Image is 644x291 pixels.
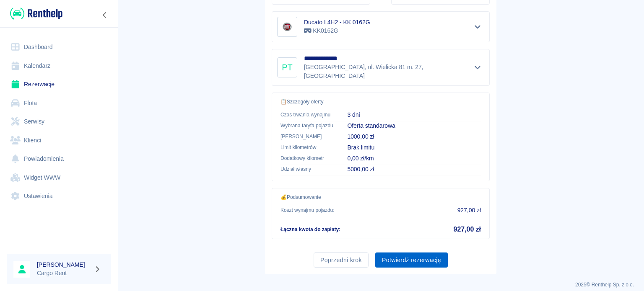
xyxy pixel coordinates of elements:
p: Brak limitu [347,143,481,152]
img: Image [279,18,296,35]
p: Cargo Rent [37,269,91,278]
p: 1000,00 zł [347,132,481,141]
h6: [PERSON_NAME] [37,260,91,269]
a: Kalendarz [7,57,111,75]
p: 2025 © Renthelp Sp. z o.o. [127,281,634,288]
a: Powiadomienia [7,149,111,168]
button: Poprzedni krok [314,252,369,268]
p: [GEOGRAPHIC_DATA], ul. Wielicka 81 m. 27 , [GEOGRAPHIC_DATA] [304,63,464,80]
p: Łączna kwota do zapłaty : [280,226,340,233]
a: Renthelp logo [7,7,62,21]
button: Pokaż szczegóły [471,21,485,33]
p: 💰 Podsumowanie [280,193,481,201]
a: Rezerwacje [7,75,111,94]
p: 📋 Szczegóły oferty [280,98,481,106]
a: Dashboard [7,38,111,57]
p: 0,00 zł/km [347,154,481,163]
button: Pokaż szczegóły [471,62,485,73]
p: Udział własny [280,165,334,173]
p: 927,00 zł [457,206,481,215]
p: 3 dni [347,111,481,119]
h5: 927,00 zł [454,225,481,234]
a: Serwisy [7,112,111,131]
button: Zwiń nawigację [99,10,111,21]
p: KK0162G [304,26,370,35]
p: Dodatkowy kilometr [280,155,334,162]
a: Widget WWW [7,168,111,187]
h6: Ducato L4H2 - KK 0162G [304,18,370,26]
p: Oferta standarowa [347,121,481,130]
p: Koszt wynajmu pojazdu : [280,206,335,214]
p: Wybrana taryfa pojazdu [280,122,334,129]
a: Klienci [7,131,111,150]
p: 5000,00 zł [347,165,481,174]
a: Ustawienia [7,187,111,206]
a: Flota [7,94,111,113]
p: Czas trwania wynajmu [280,111,334,118]
p: [PERSON_NAME] [280,133,334,140]
div: PT [277,57,297,77]
button: Potwierdź rezerwację [375,252,448,268]
p: Limit kilometrów [280,144,334,151]
img: Renthelp logo [10,7,62,21]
